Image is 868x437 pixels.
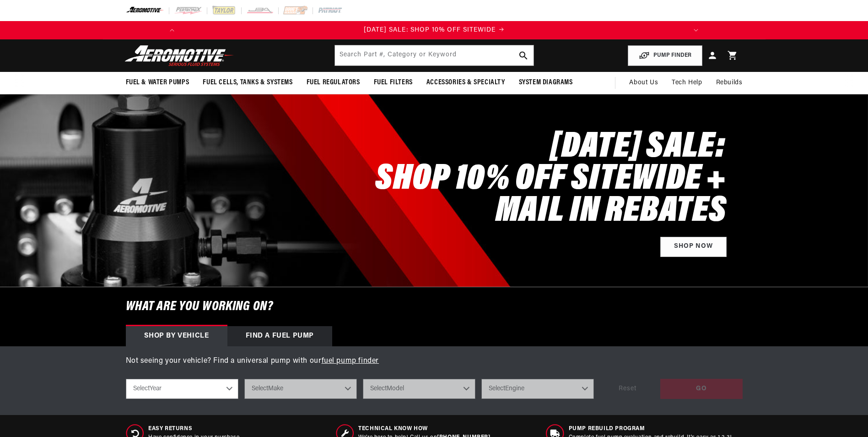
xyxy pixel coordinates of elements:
div: Shop by vehicle [126,326,227,346]
span: Fuel Cells, Tanks & Systems [203,78,292,87]
button: Translation missing: en.sections.announcements.previous_announcement [163,21,181,39]
a: fuel pump finder [322,357,379,365]
span: Pump Rebuild program [569,425,732,433]
button: Translation missing: en.sections.announcements.next_announcement [687,21,705,39]
span: Accessories & Specialty [426,78,505,87]
span: Easy Returns [148,425,241,433]
summary: System Diagrams [512,72,580,93]
h2: [DATE] SALE: SHOP 10% OFF SITEWIDE + MAIL IN REBATES [335,131,727,228]
span: Technical Know How [358,425,490,433]
summary: Fuel & Water Pumps [119,72,196,93]
select: Year [126,379,238,399]
div: 1 of 3 [181,25,687,35]
div: Find a Fuel Pump [227,326,333,346]
span: Fuel Regulators [307,78,360,87]
img: Aeromotive [122,45,237,66]
span: System Diagrams [519,78,573,87]
select: Engine [481,379,594,399]
a: [DATE] SALE: SHOP 10% OFF SITEWIDE [181,25,687,35]
span: Fuel & Water Pumps [126,78,189,87]
p: Not seeing your vehicle? Find a universal pump with our [126,355,743,367]
span: About Us [629,79,658,86]
div: Announcement [181,25,687,35]
span: Fuel Filters [374,78,413,87]
select: Model [363,379,475,399]
span: [DATE] SALE: SHOP 10% OFF SITEWIDE [364,27,496,33]
summary: Fuel Cells, Tanks & Systems [196,72,299,93]
summary: Rebuilds [709,72,749,94]
a: About Us [622,72,665,94]
slideshow-component: Translation missing: en.sections.announcements.announcement_bar [103,21,766,39]
a: Shop Now [660,237,727,257]
select: Make [244,379,357,399]
summary: Accessories & Specialty [420,72,512,93]
span: Rebuilds [716,78,743,88]
summary: Fuel Filters [367,72,420,93]
h6: What are you working on? [103,287,766,326]
span: Tech Help [672,78,702,88]
summary: Tech Help [665,72,709,94]
input: Search by Part Number, Category or Keyword [335,45,534,66]
button: search button [513,45,534,66]
button: PUMP FINDER [628,45,702,66]
summary: Fuel Regulators [300,72,367,93]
